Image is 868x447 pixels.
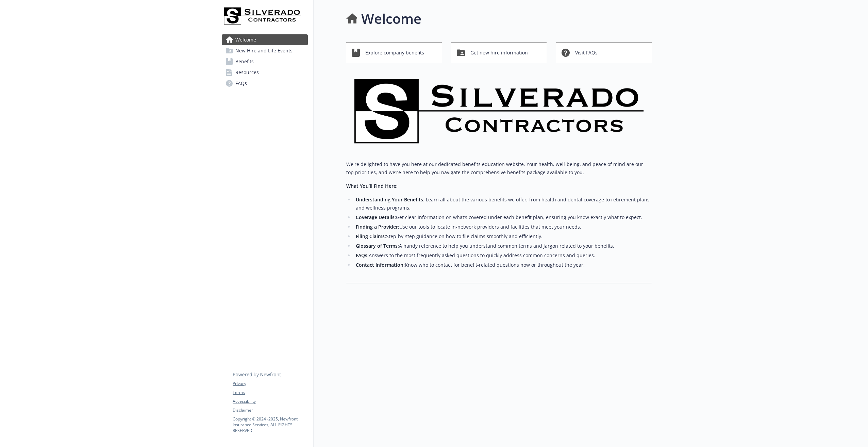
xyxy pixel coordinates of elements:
li: Know who to contact for benefit-related questions now or throughout the year. [354,261,652,269]
span: Visit FAQs [575,46,598,59]
span: New Hire and Life Events [235,45,293,56]
li: Answers to the most frequently asked questions to quickly address common concerns and queries. [354,251,652,260]
img: overview page banner [346,73,652,149]
a: Privacy [233,381,307,387]
a: Resources [222,67,308,78]
strong: Coverage Details: [356,214,396,220]
li: : Learn all about the various benefits we offer, from health and dental coverage to retirement pl... [354,196,652,212]
strong: What You’ll Find Here: [346,183,398,189]
p: We're delighted to have you here at our dedicated benefits education website. Your health, well-b... [346,160,652,177]
a: FAQs [222,78,308,89]
button: Get new hire information [451,43,547,62]
strong: Filing Claims: [356,233,386,239]
a: Benefits [222,56,308,67]
button: Explore company benefits [346,43,442,62]
span: Get new hire information [470,46,528,59]
h1: Welcome [361,9,421,29]
span: Explore company benefits [365,46,424,59]
a: Welcome [222,34,308,45]
li: A handy reference to help you understand common terms and jargon related to your benefits. [354,242,652,250]
a: Accessibility [233,398,307,404]
p: Copyright © 2024 - 2025 , Newfront Insurance Services, ALL RIGHTS RESERVED [233,416,307,433]
a: Terms [233,390,307,396]
li: Get clear information on what’s covered under each benefit plan, ensuring you know exactly what t... [354,213,652,221]
li: Use our tools to locate in-network providers and facilities that meet your needs. [354,223,652,231]
strong: Understanding Your Benefits [356,196,423,203]
a: New Hire and Life Events [222,45,308,56]
a: Disclaimer [233,407,307,413]
span: Welcome [235,34,256,45]
span: FAQs [235,78,247,89]
strong: Finding a Provider: [356,223,399,230]
button: Visit FAQs [556,43,652,62]
strong: FAQs: [356,252,369,259]
li: Step-by-step guidance on how to file claims smoothly and efficiently. [354,232,652,241]
span: Benefits [235,56,254,67]
span: Resources [235,67,259,78]
strong: Glossary of Terms: [356,243,399,249]
strong: Contact Information: [356,262,405,268]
